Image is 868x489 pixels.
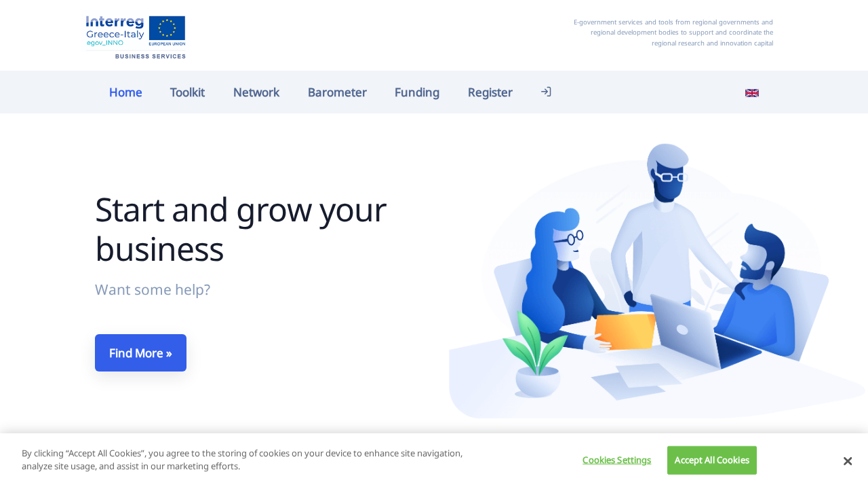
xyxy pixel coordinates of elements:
[22,447,477,473] p: By clicking “Accept All Cookies”, you agree to the storing of cookies on your device to enhance s...
[95,334,186,372] a: Find More »
[454,77,527,107] a: Register
[219,77,294,107] a: Network
[81,10,190,60] img: Home
[294,77,381,107] a: Barometer
[157,77,220,107] a: Toolkit
[95,189,420,268] h1: Start and grow your business
[380,77,454,107] a: Funding
[95,77,157,107] a: Home
[95,278,420,302] p: Want some help?
[667,446,756,475] button: Accept All Cookies
[844,455,852,467] button: Close
[571,447,656,474] button: Cookies Settings
[745,86,759,100] img: en_flag.svg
